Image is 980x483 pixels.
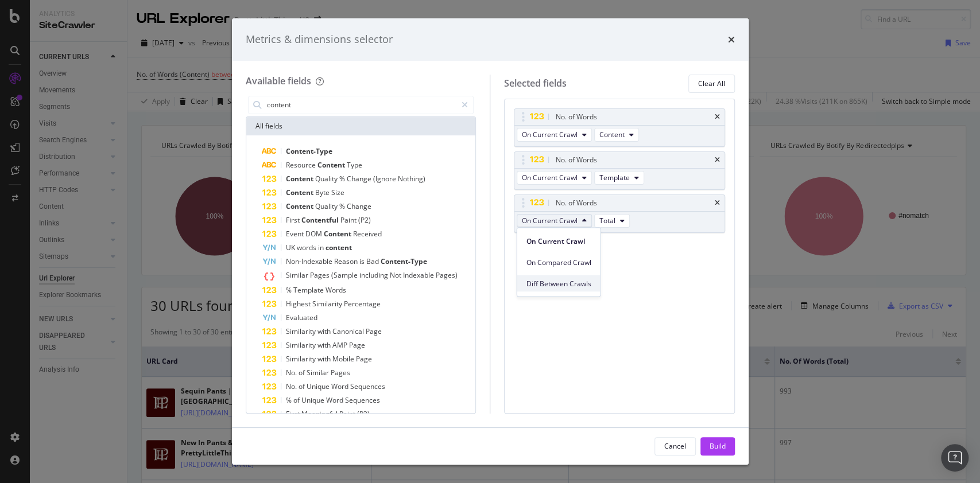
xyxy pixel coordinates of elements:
[599,173,630,182] span: Template
[359,270,390,280] span: including
[331,381,350,391] span: Word
[366,256,381,266] span: Bad
[517,171,592,185] button: On Current Crawl
[398,174,425,184] span: Nothing)
[286,354,317,364] span: Similarity
[301,395,326,405] span: Unique
[286,146,332,156] span: Content-Type
[339,201,347,211] span: %
[715,157,720,163] div: times
[517,214,592,228] button: On Current Crawl
[594,128,639,142] button: Content
[941,444,969,472] div: Open Intercom Messenger
[381,256,427,266] span: Content-Type
[246,117,476,135] div: All fields
[310,270,331,280] span: Pages
[286,395,293,405] span: %
[286,188,315,197] span: Content
[340,215,358,225] span: Paint
[307,381,331,391] span: Unique
[293,285,326,295] span: Template
[347,174,373,184] span: Change
[332,340,349,350] span: AMP
[373,174,398,184] span: (Ignore
[318,243,326,252] span: in
[688,75,735,93] button: Clear All
[326,243,352,252] span: content
[504,77,567,90] div: Selected fields
[315,188,331,197] span: Byte
[556,197,597,209] div: No. of Words
[345,395,380,405] span: Sequences
[349,340,365,350] span: Page
[246,75,311,87] div: Available fields
[715,200,720,207] div: times
[698,79,725,88] div: Clear All
[315,201,339,211] span: Quality
[286,368,299,377] span: No.
[286,174,315,184] span: Content
[326,395,345,405] span: Word
[317,326,332,336] span: with
[232,18,749,465] div: modal
[331,270,359,280] span: (Sample
[556,111,597,123] div: No. of Words
[728,32,735,47] div: times
[526,278,591,289] span: Diff Between Crawls
[599,130,625,139] span: Content
[326,285,346,295] span: Words
[286,270,310,280] span: Similar
[286,299,312,309] span: Highest
[286,285,293,295] span: %
[356,354,372,364] span: Page
[301,215,340,225] span: Contentful
[522,173,578,182] span: On Current Crawl
[286,215,301,225] span: First
[594,214,630,228] button: Total
[324,229,353,239] span: Content
[347,160,362,170] span: Type
[299,368,307,377] span: of
[339,174,347,184] span: %
[293,395,301,405] span: of
[594,171,644,185] button: Template
[286,160,317,170] span: Resource
[358,215,371,225] span: (P2)
[315,174,339,184] span: Quality
[436,270,458,280] span: Pages)
[700,437,735,455] button: Build
[514,194,725,233] div: No. of WordstimesOn Current CrawlTotal
[359,256,366,266] span: is
[522,216,578,225] span: On Current Crawl
[332,354,356,364] span: Mobile
[307,368,331,377] span: Similar
[305,229,324,239] span: DOM
[286,381,299,391] span: No.
[556,154,597,166] div: No. of Words
[317,160,347,170] span: Content
[299,381,307,391] span: of
[517,128,592,142] button: On Current Crawl
[664,441,686,451] div: Cancel
[334,256,359,266] span: Reason
[710,441,726,451] div: Build
[317,340,332,350] span: with
[286,229,305,239] span: Event
[331,368,350,377] span: Pages
[522,130,578,139] span: On Current Crawl
[317,354,332,364] span: with
[599,216,615,225] span: Total
[514,151,725,190] div: No. of WordstimesOn Current CrawlTemplate
[353,229,382,239] span: Received
[286,313,317,322] span: Evaluated
[403,270,436,280] span: Indexable
[715,114,720,120] div: times
[312,299,344,309] span: Similarity
[246,32,393,47] div: Metrics & dimensions selector
[332,326,366,336] span: Canonical
[526,236,591,246] span: On Current Crawl
[344,299,381,309] span: Percentage
[331,188,344,197] span: Size
[286,326,317,336] span: Similarity
[286,243,297,252] span: UK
